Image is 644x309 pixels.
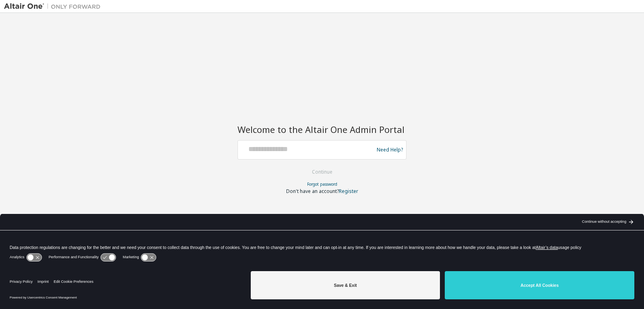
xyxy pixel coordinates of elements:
[377,149,403,150] a: Need Help?
[4,2,105,10] img: Altair One
[237,124,407,135] h2: Welcome to the Altair One Admin Portal
[307,181,337,187] a: Forgot password
[286,188,339,195] span: Don't have an account?
[339,188,358,195] a: Register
